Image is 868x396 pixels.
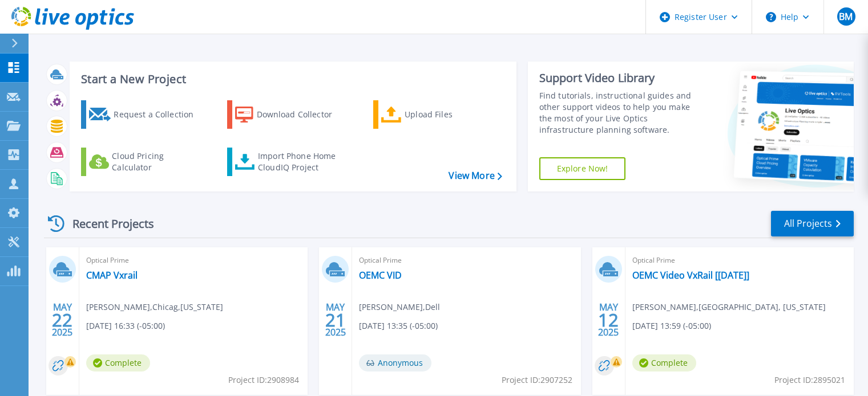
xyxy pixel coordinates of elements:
a: OEMC Video VxRail [[DATE]] [632,270,749,281]
a: Upload Files [373,100,500,129]
a: View More [449,170,502,181]
span: [DATE] 13:59 (-05:00) [632,320,711,332]
span: [DATE] 16:33 (-05:00) [86,320,165,332]
a: OEMC VID [359,270,402,281]
span: [PERSON_NAME] , Chicag,[US_STATE] [86,301,223,313]
span: BM [839,12,853,21]
span: Project ID: 2895021 [774,374,845,386]
a: Explore Now! [539,157,626,180]
span: Complete [86,354,150,371]
h3: Start a New Project [81,73,502,85]
span: Optical Prime [86,254,301,267]
div: Recent Projects [44,210,169,238]
a: CMAP Vxrail [86,270,138,281]
span: [PERSON_NAME] , Dell [359,301,440,313]
div: Support Video Library [539,71,703,85]
div: Find tutorials, instructional guides and other support videos to help you make the most of your L... [539,90,703,136]
div: Cloud Pricing Calculator [112,150,203,173]
div: Import Phone Home CloudIQ Project [258,150,347,173]
div: MAY 2025 [51,299,73,341]
a: Request a Collection [81,100,208,129]
div: Upload Files [405,103,496,126]
div: MAY 2025 [597,299,619,341]
a: Download Collector [227,100,354,129]
span: 21 [325,315,346,325]
div: Download Collector [257,103,348,126]
span: [PERSON_NAME] , [GEOGRAPHIC_DATA], [US_STATE] [632,301,826,313]
a: All Projects [771,211,854,236]
a: Cloud Pricing Calculator [81,148,208,176]
span: Project ID: 2907252 [502,374,572,386]
div: Request a Collection [114,103,205,126]
span: Project ID: 2908984 [228,374,299,386]
span: Anonymous [359,354,431,371]
span: 22 [52,315,72,325]
span: 12 [598,315,619,325]
span: Optical Prime [632,254,847,267]
div: MAY 2025 [325,299,346,341]
span: Optical Prime [359,254,574,267]
span: [DATE] 13:35 (-05:00) [359,320,438,332]
span: Complete [632,354,696,371]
